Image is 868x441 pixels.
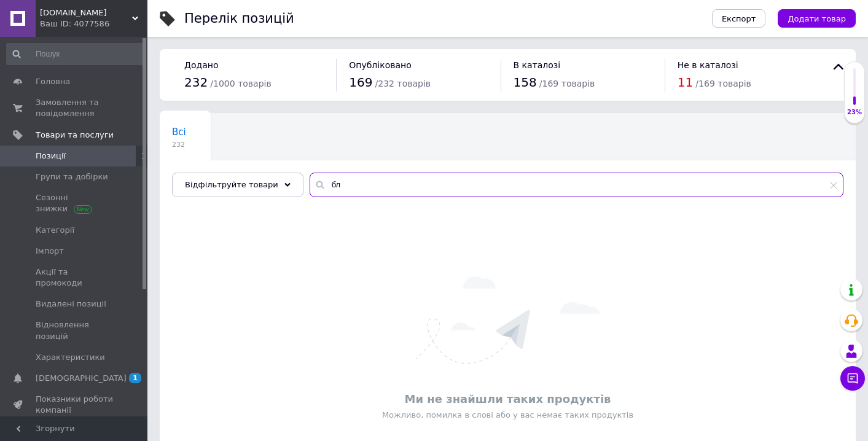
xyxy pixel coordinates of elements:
[788,14,846,23] span: Додати товар
[36,299,106,310] span: Видалені позиції
[172,127,186,138] span: Всі
[36,246,64,257] span: Імпорт
[184,75,208,90] span: 232
[722,14,756,23] span: Експорт
[36,352,105,363] span: Характеристики
[166,410,850,421] div: Можливо, помилка в слові або у вас немає таких продуктів
[36,267,114,289] span: Акції та промокоди
[349,75,372,90] span: 169
[129,373,141,383] span: 1
[36,192,114,214] span: Сезонні знижки
[514,75,537,90] span: 158
[349,60,412,70] span: Опубліковано
[416,276,600,364] img: Нічого не знайдено
[36,394,114,416] span: Показники роботи компанії
[678,75,693,90] span: 11
[695,79,751,88] span: / 169 товарів
[840,366,865,391] button: Чат з покупцем
[40,7,132,18] span: AMAZSTORE.UA
[184,12,294,25] div: Перелік позицій
[40,18,147,29] div: Ваш ID: 4077586
[172,140,186,149] span: 232
[36,319,114,341] span: Відновлення позицій
[185,180,278,189] span: Відфільтруйте товари
[539,79,595,88] span: / 169 товарів
[845,108,864,117] div: 23%
[36,150,66,162] span: Позиції
[36,130,114,141] span: Товари та послуги
[375,79,431,88] span: / 232 товарів
[184,60,218,70] span: Додано
[36,373,127,384] span: [DEMOGRAPHIC_DATA]
[678,60,738,70] span: Не в каталозі
[36,171,108,182] span: Групи та добірки
[210,79,271,88] span: / 1000 товарів
[36,225,74,236] span: Категорії
[36,76,70,87] span: Головна
[712,9,766,28] button: Експорт
[514,60,561,70] span: В каталозі
[36,97,114,119] span: Замовлення та повідомлення
[6,43,145,65] input: Пошук
[778,9,856,28] button: Додати товар
[166,391,850,407] div: Ми не знайшли таких продуктів
[310,173,843,197] input: Пошук по назві позиції, артикулу і пошуковим запитам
